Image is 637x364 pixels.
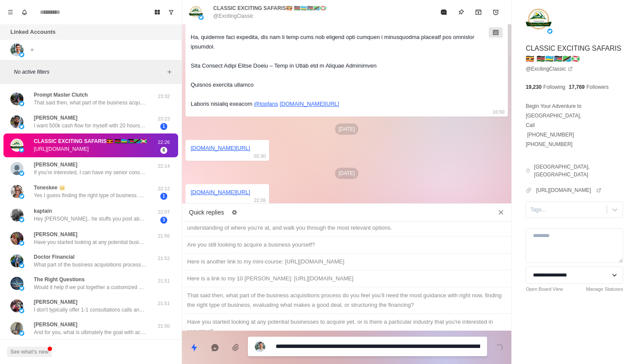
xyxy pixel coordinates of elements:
span: 3 [160,217,167,224]
p: Have you started looking at any potential businesses to acquire yet, or is there a particular ind... [34,238,146,246]
p: Doctor Financial [34,253,75,261]
p: What part of the business acquisitions process do you feel you’ll need the most guidance with rig... [34,261,146,269]
p: [PERSON_NAME] [34,114,78,122]
button: Add account [27,45,37,55]
img: picture [10,277,23,290]
img: picture [10,162,23,175]
img: picture [547,29,552,34]
p: 21:52 [153,255,175,262]
img: picture [19,124,24,129]
img: picture [10,185,23,198]
button: Pin [452,3,470,21]
span: 1 [160,123,167,130]
p: Prompt Master Clutch [34,91,88,99]
p: 21:50 [153,322,175,330]
p: 23:23 [153,115,175,123]
p: 19,230 [526,83,542,91]
img: picture [19,217,24,222]
p: [DATE] [335,123,358,135]
button: Add reminder [487,3,504,21]
a: Open Board View [526,286,563,293]
p: Followers [586,83,608,91]
button: Board View [150,5,164,19]
p: I don't typically offer 1-1 consultations calls anymore, but I am happy to run through any questi... [34,306,146,314]
p: [PERSON_NAME] [34,321,78,328]
div: Here is a link to my 10 [PERSON_NAME]: [URL][DOMAIN_NAME] [187,274,506,283]
img: picture [198,15,204,20]
button: Archive [470,3,487,21]
p: [GEOGRAPHIC_DATA], [GEOGRAPHIC_DATA] [534,163,623,179]
img: picture [10,232,23,245]
p: CLASSIC EXCITING SAFARIS🇺🇬 🇰🇪🇷🇼🇸🇸🇹🇿🇧🇮 [213,4,326,12]
button: Add filters [164,67,175,77]
img: picture [10,139,23,152]
a: @ExcitingClassic [526,65,573,73]
button: Notifications [17,5,31,19]
p: [URL][DOMAIN_NAME] [34,145,89,153]
p: Would it help if we put together a customized game plan that clearly outlines how to find, evalua... [34,283,146,291]
img: picture [19,194,24,199]
button: Menu [3,5,17,19]
img: picture [19,286,24,291]
p: [PERSON_NAME] [34,298,78,306]
img: picture [19,331,24,336]
img: picture [19,240,24,246]
p: [PERSON_NAME] [34,231,78,238]
button: Send message [491,339,508,356]
img: picture [255,341,265,352]
a: @topfans [254,101,278,107]
button: Close quick replies [494,205,508,219]
p: Toneskee 👑 [34,184,65,192]
img: picture [189,5,203,19]
button: See what's new [7,347,52,357]
p: 21:56 [153,232,175,240]
p: 02:30 [254,151,266,161]
div: Here is another link to my mini-course: [URL][DOMAIN_NAME] [187,257,506,266]
img: picture [19,52,24,57]
div: Have you started looking at any potential businesses to acquire yet, or is there a particular ind... [187,317,506,336]
button: Mark as read [435,3,452,21]
p: [DATE] [335,168,358,179]
p: And for you, what is ultimately the goal with acquiring a business? [34,328,146,336]
button: Add media [227,339,244,356]
span: 6 [160,147,167,154]
p: Quick replies [189,208,224,217]
p: 16:50 [493,107,505,117]
p: Begin Your Adventure to [GEOGRAPHIC_DATA], Call [PHONE_NUMBER] [PHONE_NUMBER] [526,101,623,149]
img: picture [19,147,24,153]
p: I want 500k cash flow for myself with 20 hours of work per week [34,122,146,130]
img: picture [526,7,552,33]
img: picture [19,171,24,176]
div: That said then, what part of the business acquisitions process do you feel you’ll need the most g... [187,291,506,310]
p: 17,769 [569,83,585,91]
p: [PERSON_NAME] [34,161,78,169]
img: picture [10,43,23,56]
p: No active filters [14,68,164,76]
img: picture [10,299,23,312]
img: picture [19,308,24,313]
button: Reply with AI [206,339,224,356]
img: picture [19,263,24,268]
button: Edit quick replies [227,205,241,219]
img: picture [10,254,23,267]
div: Are you still looking to acquire a business yourself? [187,240,506,250]
img: picture [10,115,23,128]
p: 22:26 [254,195,266,205]
img: picture [10,322,23,335]
a: [DOMAIN_NAME][URL] [279,101,339,107]
a: Manage Statuses [586,286,623,293]
button: Quick replies [185,339,203,356]
a: [URL][DOMAIN_NAME] [536,186,601,194]
p: 23:32 [153,93,175,100]
button: Show unread conversations [164,5,178,19]
img: picture [19,101,24,106]
p: CLASSIC EXCITING SAFARIS🇺🇬 🇰🇪🇷🇼🇸🇸🇹🇿🇧🇮 [34,137,147,145]
a: [DOMAIN_NAME][URL] [191,145,250,151]
p: That said then, what part of the business acquisitions process do you feel you’ll need the most g... [34,99,146,107]
p: The Right Questions [34,276,84,283]
p: Linked Accounts [10,28,55,36]
p: 22:12 [153,185,175,192]
p: Following [543,83,565,91]
img: picture [10,92,23,105]
p: 22:26 [153,139,175,146]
